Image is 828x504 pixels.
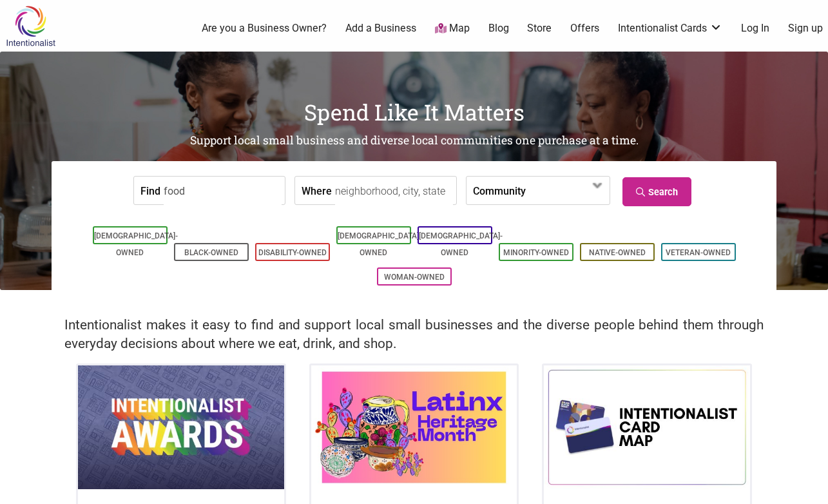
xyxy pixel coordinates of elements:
[258,248,327,257] a: Disability-Owned
[488,21,509,35] a: Blog
[311,365,517,489] img: Latinx / Hispanic Heritage Month
[435,21,470,36] a: Map
[527,21,552,35] a: Store
[473,177,526,204] label: Community
[419,231,503,257] a: [DEMOGRAPHIC_DATA]-Owned
[184,248,238,257] a: Black-Owned
[94,231,178,257] a: [DEMOGRAPHIC_DATA]-Owned
[741,21,769,35] a: Log In
[302,177,332,204] label: Where
[570,21,599,35] a: Offers
[788,21,823,35] a: Sign up
[202,21,327,35] a: Are you a Business Owner?
[503,248,569,257] a: Minority-Owned
[666,248,731,257] a: Veteran-Owned
[544,365,750,489] img: Intentionalist Card Map
[335,177,453,206] input: neighborhood, city, state
[164,177,282,206] input: a business, product, service
[345,21,416,35] a: Add a Business
[384,273,445,282] a: Woman-Owned
[618,21,722,35] a: Intentionalist Cards
[622,177,691,206] a: Search
[140,177,160,204] label: Find
[64,316,764,353] h2: Intentionalist makes it easy to find and support local small businesses and the diverse people be...
[589,248,646,257] a: Native-Owned
[78,365,284,489] img: Intentionalist Awards
[338,231,421,257] a: [DEMOGRAPHIC_DATA]-Owned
